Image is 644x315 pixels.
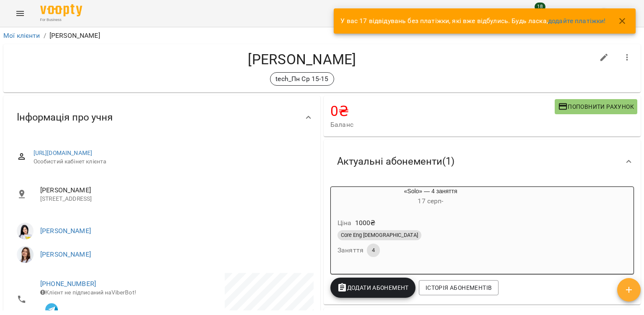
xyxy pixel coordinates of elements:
[340,16,605,26] p: У вас 17 відвідувань без платіжки, які вже відбулись. Будь ласка,
[555,99,637,114] button: Поповнити рахунок
[337,155,454,168] span: Актуальні абонементи ( 1 )
[17,223,34,239] img: Новицька Ольга Ігорівна
[558,102,634,112] span: Поповнити рахунок
[40,227,91,235] a: [PERSON_NAME]
[330,120,555,130] span: Баланс
[355,218,376,228] p: 1000 ₴
[535,3,545,11] span: 18
[10,3,30,24] button: Menu
[338,217,352,229] h6: Ціна
[10,51,594,68] h4: [PERSON_NAME]
[40,4,82,16] img: Voopty Logo
[3,31,641,41] nav: breadcrumb
[418,197,443,205] span: 17 серп -
[338,244,364,256] h6: Заняття
[270,72,334,86] div: tech_Пн Ср 15-15
[40,280,96,288] a: [PHONE_NUMBER]
[275,74,328,84] p: tech_Пн Ср 15-15
[367,247,380,254] span: 4
[324,140,641,183] div: Актуальні абонементи(1)
[40,195,307,203] p: [STREET_ADDRESS]
[3,31,40,39] a: Мої клієнти
[40,289,136,296] span: Клієнт не підписаний на ViberBot!
[34,150,93,156] a: [URL][DOMAIN_NAME]
[331,187,530,207] div: «Solo» — 4 заняття
[17,246,34,263] img: Ванічкіна Маргарита Олександрівна
[3,96,320,139] div: Інформація про учня
[331,187,530,267] button: «Solo» — 4 заняття17 серп- Ціна1000₴Core Eng [DEMOGRAPHIC_DATA]Заняття4
[338,231,421,239] span: Core Eng [DEMOGRAPHIC_DATA]
[330,278,415,298] button: Додати Абонемент
[34,157,307,166] span: Особистий кабінет клієнта
[337,283,409,293] span: Додати Абонемент
[330,102,555,120] h4: 0 ₴
[40,250,91,258] a: [PERSON_NAME]
[44,31,46,41] li: /
[426,283,492,293] span: Історія абонементів
[40,185,307,195] span: [PERSON_NAME]
[548,17,606,25] a: додайте платіжки!
[49,31,100,41] p: [PERSON_NAME]
[17,111,113,124] span: Інформація про учня
[40,17,82,23] span: For Business
[419,280,499,295] button: Історія абонементів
